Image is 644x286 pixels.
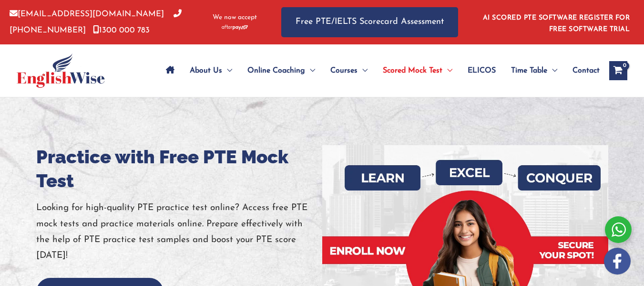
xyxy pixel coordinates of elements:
span: Menu Toggle [547,54,557,87]
h1: Practice with Free PTE Mock Test [36,145,322,193]
a: CoursesMenu Toggle [323,54,375,87]
a: Online CoachingMenu Toggle [240,54,323,87]
span: Menu Toggle [305,54,315,87]
span: Scored Mock Test [383,54,442,87]
span: Menu Toggle [358,54,368,87]
nav: Site Navigation: Main Menu [158,54,600,87]
a: View Shopping Cart, empty [609,61,627,80]
span: Menu Toggle [222,54,232,87]
a: AI SCORED PTE SOFTWARE REGISTER FOR FREE SOFTWARE TRIAL [483,14,630,33]
span: Courses [330,54,358,87]
span: About Us [190,54,222,87]
img: cropped-ew-logo [17,53,105,88]
a: [EMAIL_ADDRESS][DOMAIN_NAME] [10,10,164,18]
a: Scored Mock TestMenu Toggle [375,54,460,87]
aside: Header Widget 1 [477,7,634,38]
a: About UsMenu Toggle [182,54,240,87]
span: ELICOS [468,54,496,87]
span: Online Coaching [247,54,305,87]
span: Menu Toggle [442,54,452,87]
a: Free PTE/IELTS Scorecard Assessment [281,7,458,37]
a: Time TableMenu Toggle [503,54,565,87]
a: [PHONE_NUMBER] [10,10,182,34]
img: Afterpay-Logo [222,25,248,30]
p: Looking for high-quality PTE practice test online? Access free PTE mock tests and practice materi... [36,200,322,264]
img: white-facebook.png [604,248,631,275]
a: 1300 000 783 [93,26,150,34]
span: Time Table [511,54,547,87]
span: We now accept [213,13,257,22]
span: Contact [572,54,600,87]
a: ELICOS [460,54,503,87]
a: Contact [565,54,600,87]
